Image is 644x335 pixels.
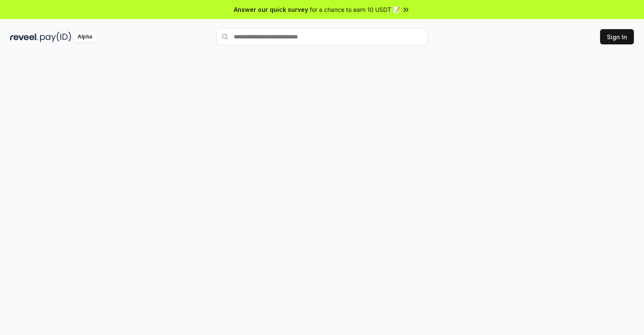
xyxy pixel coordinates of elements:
[10,32,38,42] img: reveel_dark
[40,32,71,42] img: pay_id
[600,29,634,44] button: Sign In
[73,32,97,42] div: Alpha
[234,5,308,14] span: Answer our quick survey
[310,5,400,14] span: for a chance to earn 10 USDT 📝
